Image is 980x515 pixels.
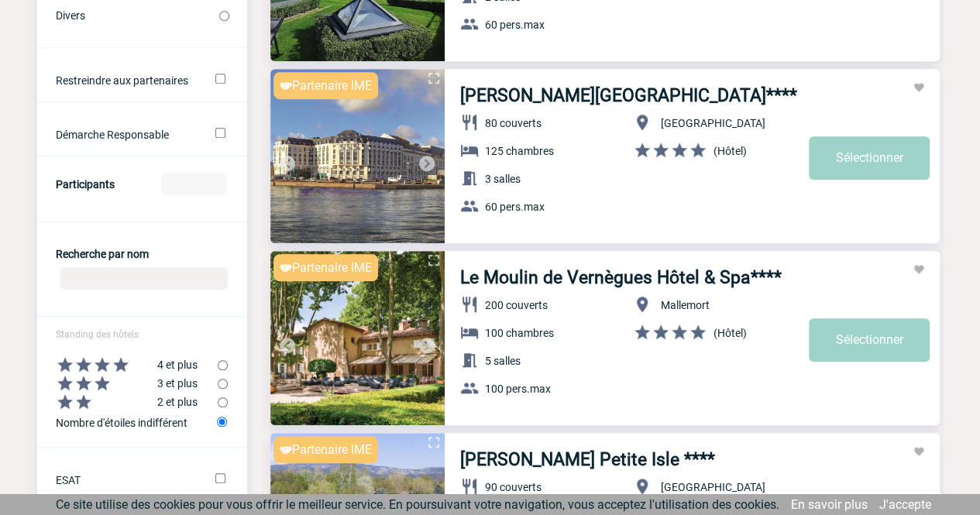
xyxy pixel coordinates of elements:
[37,355,218,374] label: 4 et plus
[460,267,782,288] a: Le Moulin de Vernègues Hôtel & Spa****
[661,299,710,311] span: Mallemort
[56,411,218,432] label: Nombre d'étoiles indifférent
[485,355,521,367] span: 5 salles
[460,169,479,187] img: baseline_meeting_room_white_24dp-b.png
[633,295,652,314] img: baseline_location_on_white_24dp-b.png
[485,299,548,311] span: 200 couverts
[913,81,925,94] img: Ajouter aux favoris
[460,295,479,314] img: baseline_restaurant_white_24dp-b.png
[460,351,479,369] img: baseline_meeting_room_white_24dp-b.png
[661,117,765,129] span: [GEOGRAPHIC_DATA]
[215,74,225,84] input: Ne filtrer que sur les établissements ayant un partenariat avec IME
[460,379,479,397] img: baseline_group_white_24dp-b.png
[270,69,445,243] img: 1.jpg
[661,481,765,493] span: [GEOGRAPHIC_DATA]
[56,9,219,22] label: Divers
[273,254,378,281] div: Partenaire IME
[714,145,747,157] span: (Hôtel)
[809,136,930,180] a: Sélectionner
[485,173,521,185] span: 3 salles
[460,323,479,342] img: baseline_hotel_white_24dp-b.png
[56,474,194,486] label: ESAT
[485,327,554,339] span: 100 chambres
[633,477,652,496] img: baseline_location_on_white_24dp-b.png
[215,128,225,138] input: Démarche Responsable
[37,374,218,393] label: 3 et plus
[280,446,292,454] img: partnaire IME
[913,263,925,276] img: Ajouter aux favoris
[280,264,292,272] img: partnaire IME
[460,197,479,215] img: baseline_group_white_24dp-b.png
[56,74,194,87] label: Ne filtrer que sur les établissements ayant un partenariat avec IME
[56,329,139,340] span: Standing des hôtels
[460,15,479,33] img: baseline_group_white_24dp-b.png
[270,251,445,425] img: 1.jpg
[714,327,747,339] span: (Hôtel)
[273,436,378,463] div: Partenaire IME
[273,72,378,99] div: Partenaire IME
[879,497,931,512] a: J'accepte
[56,129,194,141] label: Démarche Responsable
[485,201,545,213] span: 60 pers.max
[791,497,868,512] a: En savoir plus
[485,117,542,129] span: 80 couverts
[37,393,218,411] label: 2 et plus
[56,497,779,512] span: Ce site utilise des cookies pour vous offrir le meilleur service. En poursuivant votre navigation...
[485,19,545,31] span: 60 pers.max
[809,318,930,362] a: Sélectionner
[280,82,292,90] img: partnaire IME
[633,113,652,132] img: baseline_location_on_white_24dp-b.png
[460,449,715,470] a: [PERSON_NAME] Petite Isle ****
[485,383,551,395] span: 100 pers.max
[485,145,554,157] span: 125 chambres
[460,113,479,132] img: baseline_restaurant_white_24dp-b.png
[913,445,925,458] img: Ajouter aux favoris
[56,248,149,260] label: Recherche par nom
[460,477,479,496] img: baseline_restaurant_white_24dp-b.png
[485,481,542,493] span: 90 couverts
[460,85,797,106] a: [PERSON_NAME][GEOGRAPHIC_DATA]****
[460,141,479,160] img: baseline_hotel_white_24dp-b.png
[56,178,115,191] label: Participants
